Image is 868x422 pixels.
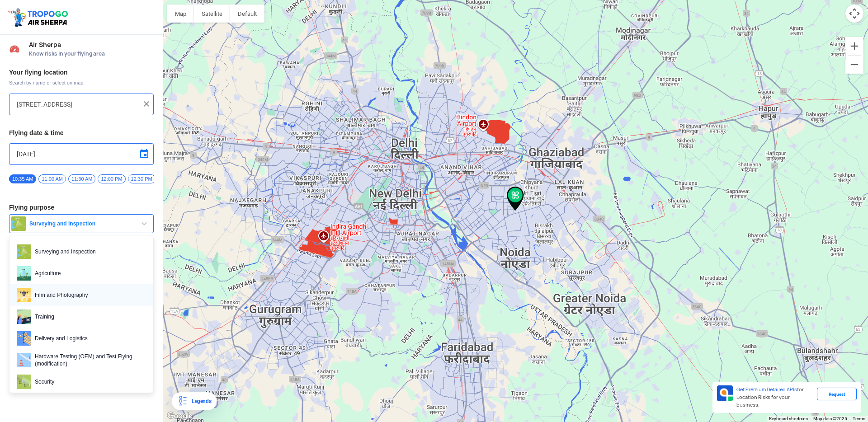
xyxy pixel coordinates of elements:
[17,266,31,281] img: agri.png
[845,37,863,55] button: Zoom in
[9,204,154,211] h3: Flying purpose
[31,353,146,367] span: Hardware Testing (OEM) and Test Flying (modification)
[194,5,230,23] button: Show satellite imagery
[817,388,857,400] div: Request
[17,309,31,324] img: training.png
[11,216,26,231] img: survey.png
[165,410,195,422] img: Google
[188,396,211,407] div: Legends
[128,174,156,183] span: 12:30 PM
[733,385,817,409] div: for Location Risks for your business.
[7,7,71,28] img: ic_tgdronemaps.svg
[9,235,154,393] ul: Surveying and Inspection
[9,43,20,54] img: Risk Scores
[167,5,194,23] button: Show street map
[165,410,195,422] a: Open this area in Google Maps (opens a new window)
[845,5,863,23] button: Map camera controls
[769,416,808,422] button: Keyboard shortcuts
[9,214,154,233] button: Surveying and Inspection
[177,396,188,407] img: Legends
[17,149,146,159] input: Select Date
[9,69,154,75] h3: Your flying location
[38,174,66,183] span: 11:00 AM
[17,244,31,259] img: survey.png
[845,56,863,74] button: Zoom out
[17,288,31,302] img: film.png
[736,386,797,393] span: Get Premium Detailed APIs
[31,288,146,302] span: Film and Photography
[68,174,95,183] span: 11:30 AM
[813,416,847,421] span: Map data ©2025
[29,41,154,48] span: Air Sherpa
[29,50,154,57] span: Know risks in your flying area
[717,385,733,401] img: Premium APIs
[17,331,31,346] img: delivery.png
[9,130,154,136] h3: Flying date & time
[142,99,151,108] img: ic_close.png
[31,375,146,389] span: Security
[31,309,146,324] span: Training
[26,220,139,227] span: Surveying and Inspection
[31,331,146,346] span: Delivery and Logistics
[98,174,125,183] span: 12:00 PM
[17,99,139,110] input: Search your flying location
[17,375,31,389] img: security.png
[9,79,154,86] span: Search by name or select on map
[853,416,865,421] a: Terms
[17,353,31,367] img: ic_hardwaretesting.png
[9,174,36,183] span: 10:35 AM
[31,266,146,281] span: Agriculture
[31,244,146,259] span: Surveying and Inspection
